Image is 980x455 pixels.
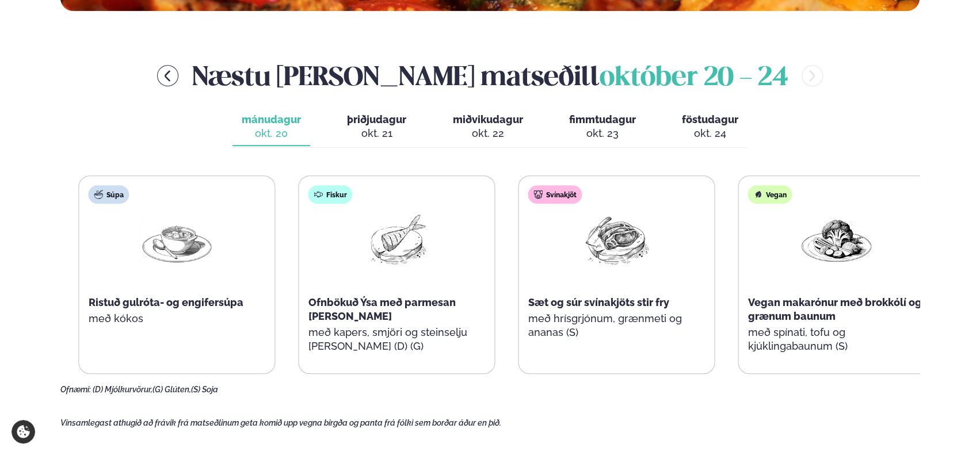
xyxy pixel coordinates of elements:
[232,108,310,146] button: mánudagur okt. 20
[308,185,353,204] div: Fiskur
[242,113,301,125] span: mánudagur
[600,66,788,91] span: október 20 - 24
[534,190,543,199] img: pork.svg
[800,213,874,266] img: Vegan.png
[93,385,152,394] span: (D) Mjólkurvörur,
[347,113,406,125] span: þriðjudagur
[60,418,501,427] span: Vinsamlegast athugið að frávik frá matseðlinum geta komið upp vegna birgða og panta frá fólki sem...
[360,213,434,266] img: Fish.png
[314,190,323,199] img: fish.svg
[60,385,91,394] span: Ofnæmi:
[559,108,645,146] button: fimmtudagur okt. 23
[528,312,706,339] p: með hrísgrjónum, grænmeti og ananas (S)
[754,190,763,199] img: Vegan.svg
[308,326,486,353] p: með kapers, smjöri og steinselju [PERSON_NAME] (D) (G)
[681,127,738,140] div: okt. 24
[192,57,788,94] h2: Næstu [PERSON_NAME] matseðill
[443,108,532,146] button: miðvikudagur okt. 22
[157,65,178,86] button: menu-btn-left
[89,296,243,308] span: Ristuð gulróta- og engifersúpa
[748,326,925,353] p: með spínati, tofu og kjúklingabaunum (S)
[347,127,406,140] div: okt. 21
[308,296,456,322] span: Ofnbökuð Ýsa með parmesan [PERSON_NAME]
[242,127,301,140] div: okt. 20
[191,385,218,394] span: (S) Soja
[452,127,523,140] div: okt. 22
[569,127,635,140] div: okt. 23
[748,185,792,204] div: Vegan
[802,65,823,86] button: menu-btn-right
[452,113,523,125] span: miðvikudagur
[140,213,214,266] img: Soup.png
[528,296,669,308] span: Sæt og súr svínakjöts stir fry
[569,113,635,125] span: fimmtudagur
[681,113,738,125] span: föstudagur
[672,108,747,146] button: föstudagur okt. 24
[528,185,582,204] div: Svínakjöt
[152,385,191,394] span: (G) Glúten,
[89,185,129,204] div: Súpa
[580,213,654,266] img: Pork-Meat.png
[94,190,104,199] img: soup.svg
[89,312,266,326] p: með kókos
[748,296,922,322] span: Vegan makarónur með brokkólí og grænum baunum
[338,108,415,146] button: þriðjudagur okt. 21
[12,420,35,443] a: Cookie settings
